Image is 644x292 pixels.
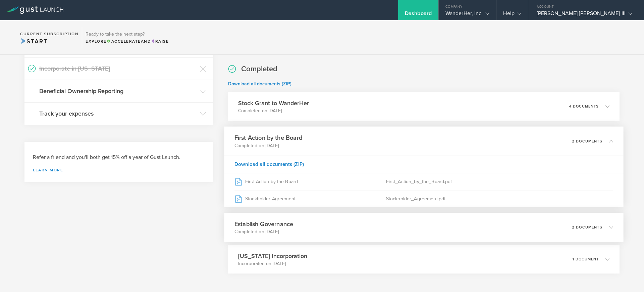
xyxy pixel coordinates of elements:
div: Explore [86,38,169,44]
p: 1 document [573,257,599,261]
a: Learn more [33,168,204,172]
h3: Ready to take the next step? [86,32,169,37]
span: Accelerate [107,39,141,44]
h3: [US_STATE] Incorporation [238,252,307,260]
h3: Beneficial Ownership Reporting [39,87,197,95]
div: [PERSON_NAME] [PERSON_NAME] III [537,10,632,20]
p: 2 documents [572,225,602,229]
p: Completed on [DATE] [238,108,309,114]
div: Download all documents (ZIP) [224,156,624,173]
h3: First Action by the Board [234,133,302,142]
h3: Stock Grant to WanderHer [238,99,309,108]
h3: Establish Governance [234,219,293,228]
div: Help [503,10,521,20]
p: Completed on [DATE] [234,142,302,149]
p: Completed on [DATE] [234,228,293,235]
p: 4 documents [569,105,599,108]
p: 2 documents [572,139,602,143]
div: Dashboard [405,10,432,20]
h2: Current Subscription [20,32,78,36]
span: Raise [151,39,169,44]
span: and [107,39,151,44]
div: Stockholder_Agreement.pdf [386,190,613,207]
h3: Track your expenses [39,109,197,118]
p: Incorporated on [DATE] [238,260,307,267]
div: WanderHer, Inc. [445,10,490,20]
div: First Action by the Board [234,173,386,190]
div: Ready to take the next step?ExploreAccelerateandRaise [82,27,172,48]
div: First_Action_by_the_Board.pdf [386,173,613,190]
h3: Refer a friend and you'll both get 15% off a year of Gust Launch. [33,154,204,161]
h3: Incorporate in [US_STATE] [39,64,197,73]
span: Start [20,38,47,45]
a: Download all documents (ZIP) [228,81,291,87]
div: Stockholder Agreement [234,190,386,207]
h2: Completed [241,64,277,74]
